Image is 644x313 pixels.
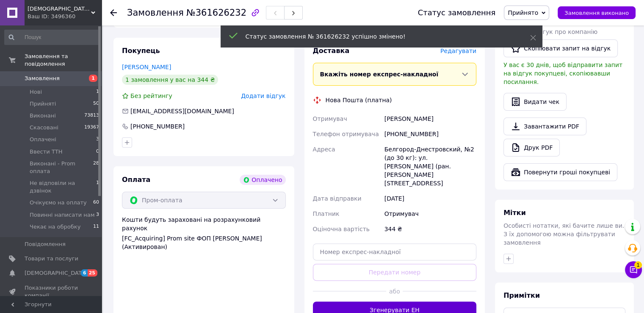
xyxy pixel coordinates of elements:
div: 1 замовлення у вас на 344 ₴ [122,75,218,85]
span: Телефон отримувача [313,131,379,137]
span: [EMAIL_ADDRESS][DOMAIN_NAME] [130,108,234,115]
div: [PHONE_NUMBER] [130,122,185,131]
div: Повернутися назад [110,8,117,17]
span: Адреса [313,146,335,153]
span: [DEMOGRAPHIC_DATA] [25,269,87,277]
span: Прийняті [30,100,56,108]
span: Повинні написати нам [30,211,95,219]
span: Замовлення [127,8,184,18]
div: [PERSON_NAME] [383,111,478,126]
div: [FC_Acquiring] Prom site ФОП [PERSON_NAME] (Активирован) [122,234,286,251]
div: Кошти будуть зараховані на розрахунковий рахунок [122,215,286,251]
button: Скопіювати запит на відгук [503,39,618,57]
button: Чат з покупцем1 [625,261,642,278]
input: Пошук [4,30,100,45]
span: Прийнято [508,9,538,16]
span: Отримувач [313,115,347,122]
span: Редагувати [440,48,476,54]
div: [PHONE_NUMBER] [383,126,478,142]
span: 60 [93,199,99,207]
span: Чекає на обробку [30,223,80,231]
button: Замовлення виконано [558,6,636,19]
span: 11 [93,223,99,231]
span: У вас є 30 днів, щоб відправити запит на відгук покупцеві, скопіювавши посилання. [503,61,622,85]
span: Виконані - Prom оплата [30,160,93,175]
div: [DATE] [383,191,478,206]
span: Оплачені [30,136,56,143]
span: Вкажіть номер експрес-накладної [320,71,439,78]
span: Оціночна вартість [313,226,370,232]
span: Платник [313,210,340,217]
span: Замовлення [25,75,60,82]
span: 28 [93,160,99,175]
div: Отримувач [383,206,478,221]
a: Завантажити PDF [503,117,586,135]
span: 50 [93,100,99,108]
span: 3 [96,211,99,219]
span: Замовлення виконано [564,10,629,16]
div: Белгород-Днестровский, №2 (до 30 кг): ул. [PERSON_NAME] (ран. [PERSON_NAME][STREET_ADDRESS] [383,142,478,191]
span: Примітки [503,291,540,299]
div: Статус замовлення [418,8,496,17]
span: 25 [88,269,97,277]
span: Особисті нотатки, які бачите лише ви. З їх допомогою можна фільтрувати замовлення [503,222,624,246]
button: Видати чек [503,93,567,111]
span: Дата відправки [313,195,362,202]
div: Ваш ID: 3496360 [28,13,102,20]
span: Виконані [30,112,56,120]
span: Замовлення та повідомлення [25,53,102,68]
div: Оплачено [240,175,285,185]
span: Повідомлення [25,240,66,248]
span: 19367 [84,124,99,131]
span: Доставка [313,47,350,55]
span: Ввести ТТН [30,148,63,156]
input: Номер експрес-накладної [313,243,477,260]
span: 1 [89,75,97,82]
span: 0 [96,148,99,156]
span: Покупець [122,47,160,55]
span: Додати відгук [241,92,285,99]
div: 344 ₴ [383,221,478,237]
div: Статус замовлення № 361626232 успішно змінено! [246,32,509,41]
span: 1 [96,88,99,96]
span: 1 [96,179,99,195]
span: Товари та послуги [25,255,78,263]
span: 3 [96,136,99,143]
span: Нові [30,88,42,96]
a: [PERSON_NAME] [122,64,171,70]
span: 73813 [84,112,99,120]
span: Показники роботи компанії [25,284,78,299]
div: Нова Пошта (платна) [323,96,394,104]
button: Повернути гроші покупцеві [503,163,617,181]
span: або [386,287,403,296]
span: Скасовані [30,124,58,131]
span: Оплата [122,176,150,184]
span: Очікуємо на оплату [30,199,87,207]
span: №361626232 [186,8,246,18]
span: LADY BOSS - все для манікюру та краси [28,5,91,13]
span: Не відповіли на дзвінок [30,179,96,195]
span: Мітки [503,209,526,217]
span: Запит на відгук про компанію [503,28,597,35]
span: 6 [81,269,88,277]
span: Без рейтингу [130,92,172,99]
span: 1 [634,261,642,269]
a: Друк PDF [503,139,560,156]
